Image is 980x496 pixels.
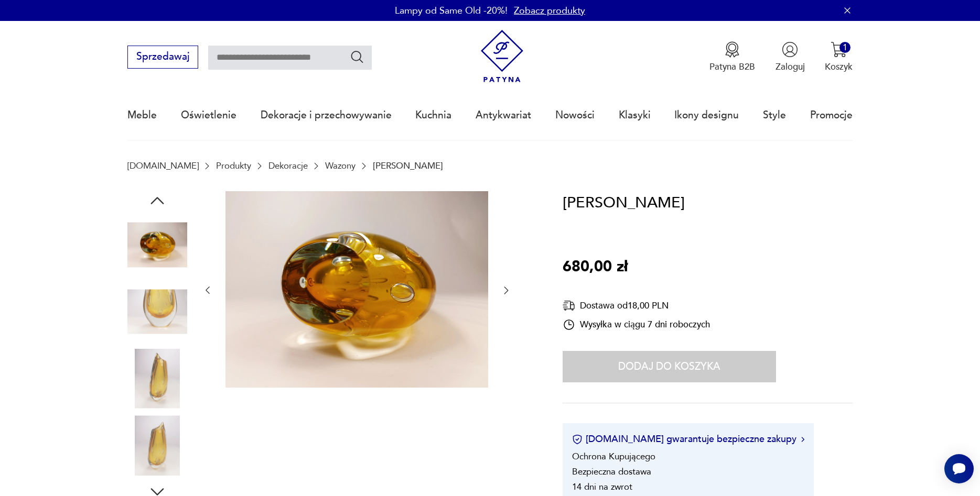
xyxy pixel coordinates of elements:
[810,91,853,139] a: Promocje
[572,434,583,445] img: Ikona certyfikatu
[261,91,392,139] a: Dekoracje i przechowywanie
[415,91,451,139] a: Kuchnia
[127,53,198,62] a: Sprzedawaj
[127,415,187,475] img: Zdjęcie produktu Wazon Murano
[563,299,710,312] div: Dostawa od 18,00 PLN
[127,349,187,409] img: Zdjęcie produktu Wazon Murano
[825,41,853,73] button: 1Koszyk
[776,41,805,73] button: Zaloguj
[944,454,974,483] iframe: Smartsupp widget button
[709,61,755,73] p: Patyna B2B
[476,30,529,83] img: Patyna - sklep z meblami i dekoracjami vintage
[476,91,531,139] a: Antykwariat
[825,61,853,73] p: Koszyk
[831,41,847,58] img: Ikona koszyka
[709,41,755,73] a: Ikona medaluPatyna B2B
[839,42,850,53] div: 1
[619,91,651,139] a: Klasyki
[572,466,651,478] li: Bezpieczna dostawa
[563,255,628,279] p: 680,00 zł
[127,161,199,171] a: [DOMAIN_NAME]
[395,4,508,17] p: Lampy od Same Old -20%!
[563,318,710,331] div: Wysyłka w ciągu 7 dni roboczych
[350,49,365,64] button: Szukaj
[572,481,632,493] li: 14 dni na zwrot
[216,161,251,171] a: Produkty
[572,433,804,446] button: [DOMAIN_NAME] gwarantuje bezpieczne zakupy
[514,4,585,17] a: Zobacz produkty
[709,41,755,73] button: Patyna B2B
[724,41,740,58] img: Ikona medalu
[325,161,356,171] a: Wazony
[225,191,488,388] img: Zdjęcie produktu Wazon Murano
[776,61,805,73] p: Zaloguj
[181,91,236,139] a: Oświetlenie
[801,437,804,442] img: Ikona strzałki w prawo
[563,299,575,312] img: Ikona dostawy
[127,282,187,341] img: Zdjęcie produktu Wazon Murano
[674,91,739,139] a: Ikony designu
[563,191,685,215] h1: [PERSON_NAME]
[373,161,443,171] p: [PERSON_NAME]
[763,91,786,139] a: Style
[555,91,595,139] a: Nowości
[572,450,655,462] li: Ochrona Kupującego
[127,46,198,69] button: Sprzedawaj
[127,215,187,275] img: Zdjęcie produktu Wazon Murano
[782,41,798,58] img: Ikonka użytkownika
[268,161,308,171] a: Dekoracje
[127,91,157,139] a: Meble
